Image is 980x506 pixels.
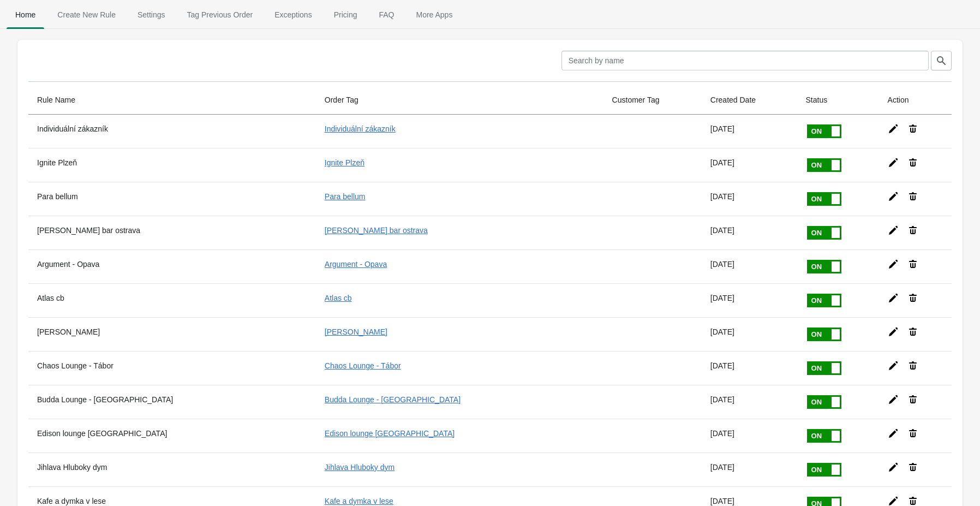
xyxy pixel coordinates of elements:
[702,249,797,283] td: [DATE]
[178,5,262,25] span: Tag Previous Order
[325,395,461,404] a: Budda Lounge - [GEOGRAPHIC_DATA]
[127,1,176,29] button: Settings
[879,86,952,115] th: Action
[702,351,797,385] td: [DATE]
[325,361,401,370] a: Chaos Lounge - Tábor
[702,283,797,317] td: [DATE]
[46,1,127,29] button: Create_New_Rule
[28,317,316,351] th: [PERSON_NAME]
[266,5,320,25] span: Exceptions
[702,216,797,249] td: [DATE]
[370,5,403,25] span: FAQ
[325,463,395,472] a: Jihlava Hluboky dym
[325,328,387,336] a: [PERSON_NAME]
[325,429,455,438] a: Edison lounge [GEOGRAPHIC_DATA]
[325,226,428,235] a: [PERSON_NAME] bar ostrava
[702,148,797,182] td: [DATE]
[28,453,316,486] th: Jihlava Hluboky dym
[325,260,387,269] a: Argument - Opava
[325,497,393,505] a: Kafe a dymka v lese
[28,249,316,283] th: Argument - Opava
[702,453,797,486] td: [DATE]
[325,5,366,25] span: Pricing
[702,115,797,148] td: [DATE]
[4,1,46,29] button: Home
[603,86,702,115] th: Customer Tag
[561,51,929,70] input: Search by name
[28,351,316,385] th: Chaos Lounge - Tábor
[325,294,352,302] a: Atlas cb
[702,385,797,419] td: [DATE]
[28,419,316,453] th: Edison lounge [GEOGRAPHIC_DATA]
[28,216,316,249] th: [PERSON_NAME] bar ostrava
[28,148,316,182] th: Ignite Plzeň
[28,86,316,115] th: Rule Name
[28,115,316,148] th: Individuální zákazník
[702,317,797,351] td: [DATE]
[325,158,364,167] a: Ignite Plzeň
[407,5,461,25] span: More Apps
[129,5,174,25] span: Settings
[702,419,797,453] td: [DATE]
[28,283,316,317] th: Atlas cb
[325,124,396,133] a: Individuální zákazník
[702,86,797,115] th: Created Date
[797,86,879,115] th: Status
[702,182,797,216] td: [DATE]
[325,192,366,201] a: Para bellum
[28,182,316,216] th: Para bellum
[28,385,316,419] th: Budda Lounge - [GEOGRAPHIC_DATA]
[7,5,44,25] span: Home
[316,86,603,115] th: Order Tag
[49,5,124,25] span: Create New Rule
